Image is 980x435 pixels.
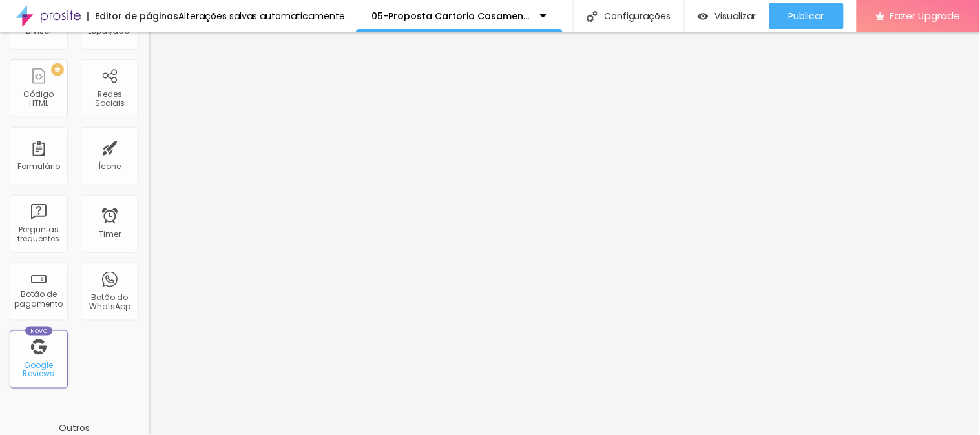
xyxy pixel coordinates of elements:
[99,162,121,171] div: Ícone
[587,11,598,22] img: Icone
[685,3,769,29] button: Visualizar
[149,32,980,435] iframe: Editor
[84,293,135,312] div: Botão do WhatsApp
[99,230,121,239] div: Timer
[26,26,52,35] div: Divisor
[178,12,345,21] div: Alterações salvas automaticamente
[13,90,64,108] div: Código HTML
[13,290,64,309] div: Botão de pagamento
[698,11,709,22] img: view-1.svg
[13,225,64,244] div: Perguntas frequentes
[17,162,60,171] div: Formulário
[769,3,844,29] button: Publicar
[84,90,135,108] div: Redes Sociais
[25,327,53,336] div: Novo
[87,12,178,21] div: Editor de páginas
[715,11,756,21] span: Visualizar
[372,12,530,21] p: 05-Proposta Cartorio Casamentos
[13,361,64,379] div: Google Reviews
[789,11,824,21] span: Publicar
[890,10,961,21] span: Fazer Upgrade
[88,26,132,35] div: Espaçador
